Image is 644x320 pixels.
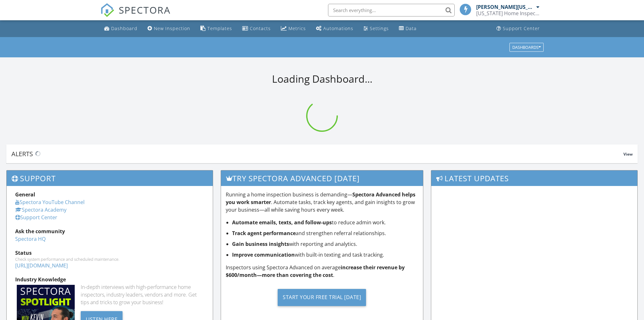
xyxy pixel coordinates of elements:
span: SPECTORA [119,3,171,16]
a: Start Your Free Trial [DATE] [226,284,419,311]
div: Dashboard [111,25,137,31]
div: Data [406,25,417,31]
li: and strengthen referral relationships. [232,229,419,237]
button: Dashboards [509,43,544,52]
div: [PERSON_NAME][US_STATE] [476,4,535,10]
a: Templates [198,23,235,35]
div: Status [15,249,204,257]
a: New Inspection [145,23,193,35]
a: Contacts [240,23,273,35]
div: Washington Home Inspections [476,10,540,16]
div: Settings [370,25,389,31]
div: Dashboards [512,45,541,49]
div: Start Your Free Trial [DATE] [278,289,366,306]
div: In-depth interviews with high-performance home inspectors, industry leaders, vendors and more. Ge... [81,283,204,306]
a: Metrics [278,23,308,35]
span: View [623,151,633,157]
p: Running a home inspection business is demanding— . Automate tasks, track key agents, and gain ins... [226,191,419,214]
h3: Support [7,170,213,186]
div: Industry Knowledge [15,276,204,283]
a: Support Center [494,23,542,35]
div: New Inspection [154,25,190,31]
h3: Try spectora advanced [DATE] [221,170,423,186]
div: Support Center [503,25,540,31]
a: Dashboard [102,23,140,35]
strong: Automate emails, texts, and follow-ups [232,219,332,226]
img: The Best Home Inspection Software - Spectora [100,3,114,17]
div: Check system performance and scheduled maintenance. [15,257,204,262]
div: Metrics [288,25,306,31]
strong: increase their revenue by $600/month—more than covering the cost [226,264,405,278]
h3: Latest Updates [431,170,637,186]
strong: Gain business insights [232,240,289,247]
a: Settings [361,23,391,35]
input: Search everything... [328,4,455,16]
li: to reduce admin work. [232,219,419,226]
a: Spectora HQ [15,235,46,242]
div: Ask the community [15,227,204,235]
a: Spectora Academy [15,206,66,213]
strong: General [15,191,35,198]
a: Support Center [15,214,57,221]
a: Spectora YouTube Channel [15,199,85,206]
a: Data [396,23,419,35]
div: Alerts [11,150,623,158]
a: Automations (Basic) [313,23,356,35]
a: SPECTORA [100,9,171,22]
p: Inspectors using Spectora Advanced on average . [226,264,419,279]
li: with built-in texting and task tracking. [232,251,419,259]
strong: Improve communication [232,251,295,258]
div: Automations [323,25,353,31]
strong: Track agent performance [232,230,296,237]
li: with reporting and analytics. [232,240,419,248]
div: Templates [207,25,232,31]
div: Contacts [250,25,271,31]
a: [URL][DOMAIN_NAME] [15,262,68,269]
strong: Spectora Advanced helps you work smarter [226,191,415,206]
